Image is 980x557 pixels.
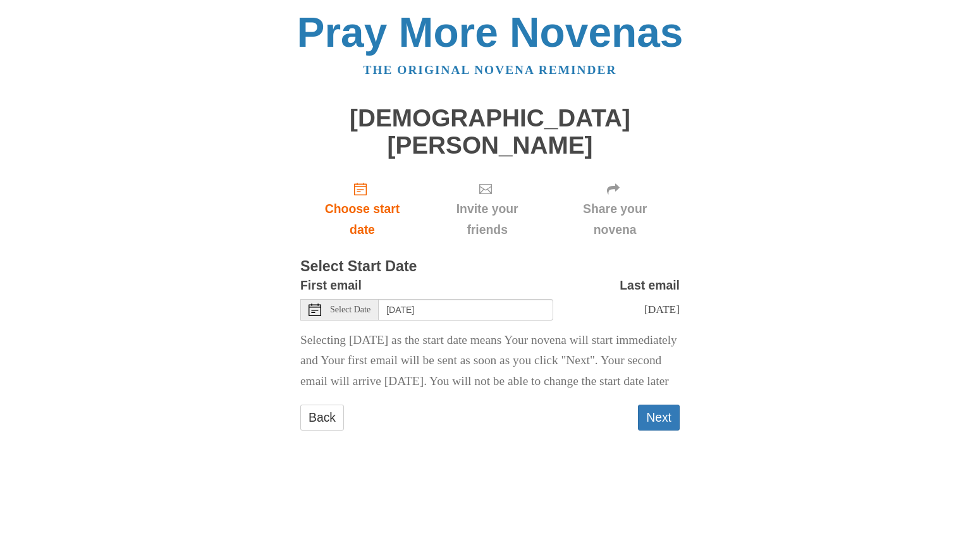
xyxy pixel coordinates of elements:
a: Choose start date [300,171,424,247]
div: Click "Next" to confirm your start date first. [550,171,680,247]
span: Choose start date [313,199,412,240]
h1: [DEMOGRAPHIC_DATA][PERSON_NAME] [300,105,680,159]
span: Share your novena [563,199,667,240]
a: Back [300,405,344,431]
p: Selecting [DATE] as the start date means Your novena will start immediately and Your first email ... [300,330,680,393]
div: Click "Next" to confirm your start date first. [424,171,550,247]
input: Use the arrow keys to pick a date [379,299,553,321]
a: Pray More Novenas [297,9,683,56]
button: Next [638,405,680,431]
span: [DATE] [644,303,680,315]
h3: Select Start Date [300,259,680,275]
label: First email [300,275,362,296]
span: Invite your friends [437,199,537,240]
span: Select Date [330,305,371,314]
a: The original novena reminder [364,63,617,77]
label: Last email [620,275,680,296]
